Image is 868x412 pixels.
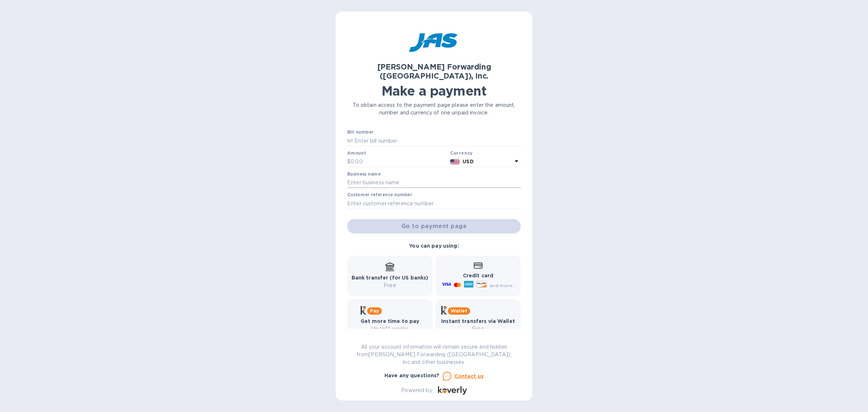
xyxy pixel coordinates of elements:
b: USD [463,159,473,164]
input: Enter customer reference number [347,198,521,209]
b: Pay [370,308,379,314]
label: Amount [347,151,366,155]
p: Free [352,282,429,289]
b: You can pay using: [409,243,459,249]
b: Get more time to pay [361,318,420,324]
label: Bill number [347,130,373,135]
input: Enter business name [347,177,521,188]
img: USD [450,159,460,164]
b: Wallet [451,308,467,314]
input: 0.00 [350,156,447,167]
input: Enter bill number [353,135,521,146]
span: and more... [490,283,516,288]
p: $ [347,158,350,165]
h1: Make a payment [347,83,521,98]
label: Customer reference number [347,193,412,197]
b: Currency [450,150,473,156]
label: Business name [347,172,380,176]
b: [PERSON_NAME] Forwarding ([GEOGRAPHIC_DATA]), Inc. [377,62,491,80]
b: Instant transfers via Wallet [441,318,515,324]
u: Contact us [454,373,484,379]
p: № [347,137,353,145]
p: Free [441,325,515,333]
p: Up to 12 weeks [361,325,420,333]
p: To obtain access to the payment page please enter the amount, number and currency of one unpaid i... [347,101,521,117]
b: Bank transfer (for US banks) [352,275,429,281]
b: Have any questions? [384,373,440,378]
b: Credit card [463,273,493,278]
p: All your account information will remain secure and hidden from [PERSON_NAME] Forwarding ([GEOGRA... [347,343,521,366]
p: Powered by [401,387,432,394]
